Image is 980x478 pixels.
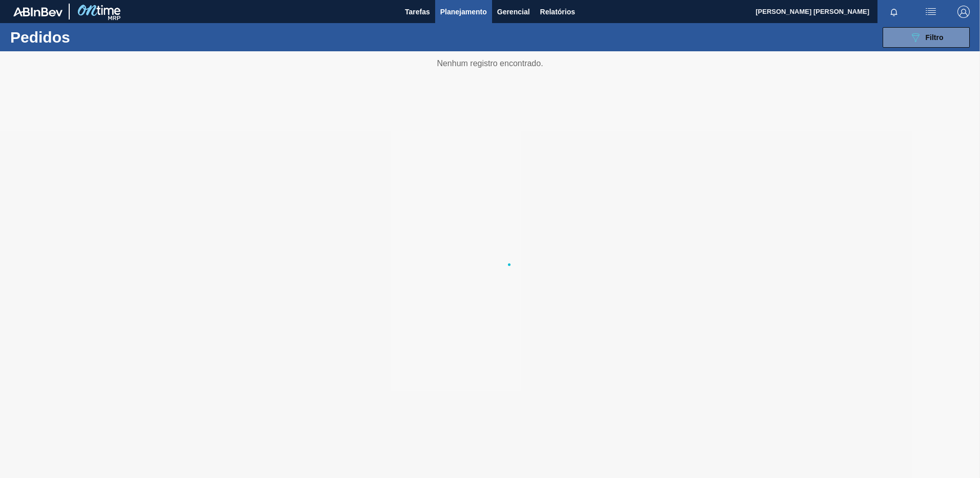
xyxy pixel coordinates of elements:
span: Tarefas [405,6,430,18]
span: Filtro [926,33,944,42]
span: Gerencial [497,6,530,18]
h1: Pedidos [10,31,164,43]
img: userActions [925,6,937,18]
span: Planejamento [440,6,487,18]
button: Filtro [883,27,970,48]
span: Relatórios [540,6,575,18]
img: Logout [957,6,970,18]
img: TNhmsLtSVTkK8tSr43FrP2fwEKptu5GPRR3wAAAABJRU5ErkJggg== [13,7,63,16]
button: Notificações [877,5,910,19]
